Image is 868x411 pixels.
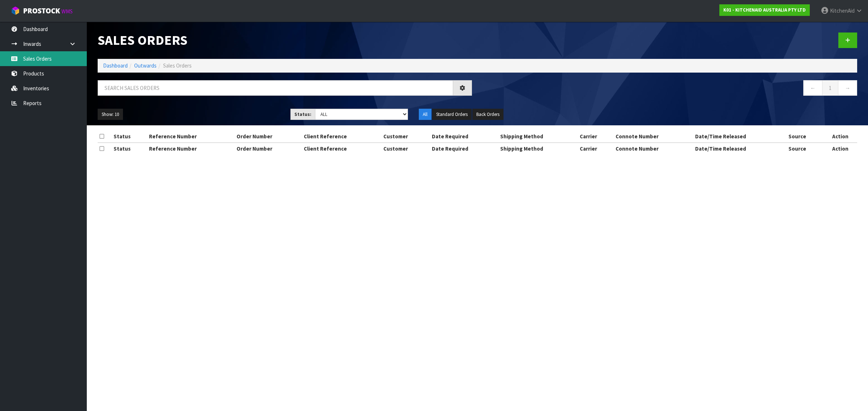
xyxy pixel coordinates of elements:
span: KitchenAid [830,7,855,14]
th: Connote Number [614,143,693,154]
h1: Sales Orders [98,33,472,47]
th: Status [112,131,147,142]
th: Shipping Method [498,143,578,154]
th: Customer [382,131,430,142]
th: Reference Number [147,143,235,154]
th: Carrier [578,131,614,142]
th: Connote Number [614,131,693,142]
a: Outwards [134,62,157,69]
th: Order Number [235,131,302,142]
button: Back Orders [472,109,503,120]
img: cube-alt.png [11,6,20,15]
span: Sales Orders [163,62,192,69]
th: Client Reference [302,143,382,154]
th: Action [823,143,857,154]
th: Action [823,131,857,142]
span: ProStock [23,6,60,16]
a: → [838,80,857,96]
th: Source [787,143,823,154]
button: All [419,109,431,120]
small: WMS [61,8,73,15]
button: Standard Orders [432,109,472,120]
strong: Status: [294,111,311,117]
input: Search sales orders [98,80,453,96]
a: ← [803,80,822,96]
strong: K01 - KITCHENAID AUSTRALIA PTY LTD [723,7,806,13]
th: Date Required [430,131,499,142]
th: Status [112,143,147,154]
a: Dashboard [103,62,128,69]
th: Date/Time Released [693,131,787,142]
th: Source [787,131,823,142]
th: Date/Time Released [693,143,787,154]
th: Order Number [235,143,302,154]
th: Customer [382,143,430,154]
nav: Page navigation [483,80,857,98]
th: Reference Number [147,131,235,142]
th: Carrier [578,143,614,154]
button: Show: 10 [98,109,123,120]
th: Date Required [430,143,499,154]
th: Shipping Method [498,131,578,142]
th: Client Reference [302,131,382,142]
a: 1 [822,80,838,96]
